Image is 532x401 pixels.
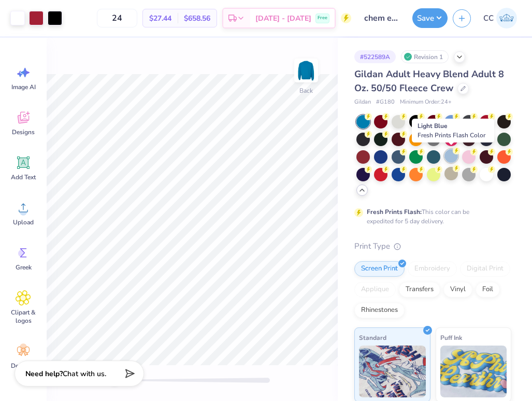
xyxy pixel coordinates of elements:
span: $27.44 [149,13,171,24]
div: Embroidery [408,261,457,277]
span: Designs [12,128,35,136]
span: Free [318,15,327,22]
div: Revision 1 [401,50,449,63]
button: Save [412,8,448,28]
div: This color can be expedited for 5 day delivery. [367,207,494,226]
span: CC [483,12,494,24]
strong: Need help? [25,369,63,379]
div: Transfers [399,282,440,297]
div: # 522589A [354,50,396,63]
span: Gildan Adult Heavy Blend Adult 8 Oz. 50/50 Fleece Crew [354,68,504,94]
div: Foil [476,282,500,297]
div: Screen Print [354,261,405,277]
input: Untitled Design [356,8,407,28]
span: # G180 [376,98,395,107]
img: Back [296,60,317,81]
span: [DATE] - [DATE] [255,13,311,24]
div: Digital Print [460,261,510,277]
div: Print Type [354,240,511,252]
img: Cori Cochran [496,8,517,28]
div: Applique [354,282,396,297]
span: Chat with us. [63,369,106,379]
a: CC [479,8,522,28]
span: Puff Ink [440,332,462,343]
span: Fresh Prints Flash Color [418,131,485,139]
span: Add Text [11,173,36,181]
span: $658.56 [184,13,210,24]
span: Minimum Order: 24 + [400,98,452,107]
span: Gildan [354,98,371,107]
strong: Fresh Prints Flash: [367,208,422,216]
div: Light Blue [412,119,494,142]
div: Vinyl [443,282,472,297]
div: Back [299,86,313,95]
img: Puff Ink [440,346,507,397]
input: – – [97,9,137,27]
span: Upload [13,218,34,226]
span: Greek [16,263,32,271]
img: Standard [359,346,426,397]
span: Clipart & logos [6,308,40,325]
span: Image AI [11,83,36,91]
span: Decorate [11,362,36,370]
div: Rhinestones [354,303,405,318]
span: Standard [359,332,386,343]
